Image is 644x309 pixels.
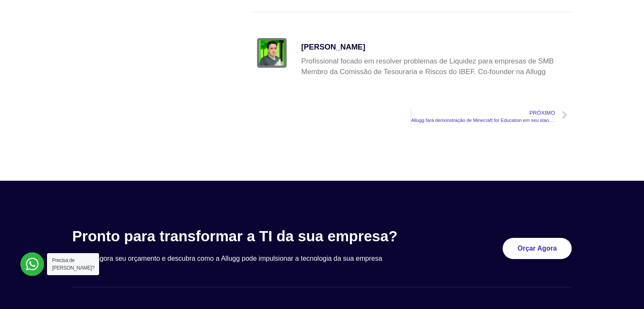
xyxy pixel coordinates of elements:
img: Foto de Francisco Carmuega [257,38,287,68]
span: Próximo [411,109,555,117]
iframe: Chat Widget [602,268,644,309]
span: Orçar Agora [517,245,557,252]
p: Solicite agora seu orçamento e descubra como a Allugg pode impulsionar a tecnologia da sua empresa [72,254,437,264]
h3: Pronto para transformar a TI da sua empresa? [72,227,437,245]
a: PróximoAllugg fará demonstração de Minecraft for Education em seu stand na Bett Educar com os alu... [411,107,568,126]
div: Widget de chat [602,268,644,309]
a: Orçar Agora [503,238,572,259]
span: Precisa de [PERSON_NAME]? [52,257,94,271]
div: Profissional focado em resolver problemas de Liquidez para empresas de SMB Membro da Comissão de ... [301,56,565,77]
span: Allugg fará demonstração de Minecraft for Education em seu stand na Bett Educar com os alunos da ... [411,117,555,124]
h5: [PERSON_NAME] [301,41,565,53]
